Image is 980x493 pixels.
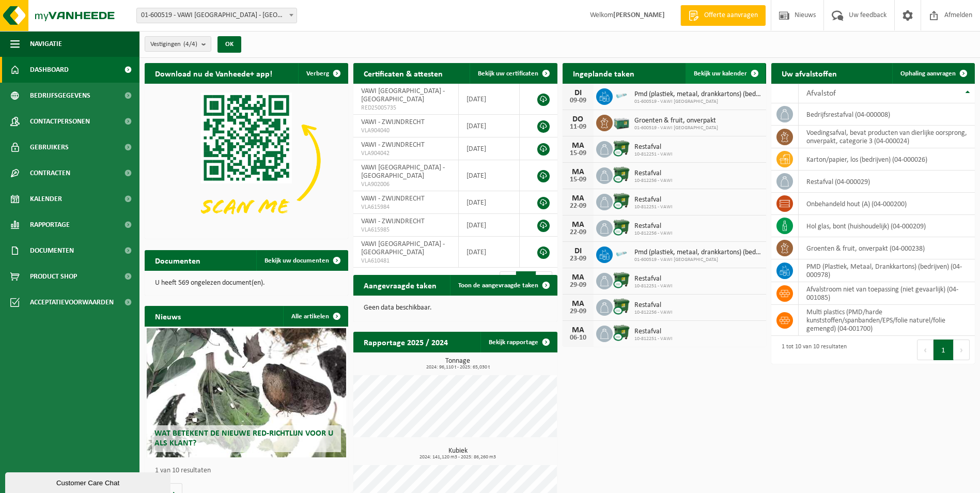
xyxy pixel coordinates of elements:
[634,99,761,105] span: 01-600519 - VAWI [GEOGRAPHIC_DATA]
[137,8,297,23] span: 01-600519 - VAWI NV - ANTWERPEN
[30,264,77,289] span: Product Shop
[145,84,348,237] img: Download de VHEPlus App
[568,176,588,183] div: 15-09
[361,240,445,256] span: VAWI [GEOGRAPHIC_DATA] - [GEOGRAPHIC_DATA]
[634,222,673,230] span: Restafval
[799,126,975,148] td: voedingsafval, bevat producten van dierlijke oorsprong, onverpakt, categorie 3 (04-000024)
[470,63,556,84] a: Bekijk uw certificaten
[568,203,588,210] div: 22-09
[150,37,197,52] span: Vestigingen
[361,141,425,149] span: VAWI - ZWIJNDRECHT
[799,282,975,305] td: afvalstroom niet van toepassing (niet gevaarlijk) (04-001085)
[613,166,630,183] img: WB-1100-CU
[634,275,673,283] span: Restafval
[702,10,760,21] span: Offerte aanvragen
[136,8,297,23] span: 01-600519 - VAWI NV - ANTWERPEN
[634,257,761,263] span: 01-600519 - VAWI [GEOGRAPHIC_DATA]
[900,70,956,77] span: Ophaling aanvragen
[353,275,447,295] h2: Aangevraagde taken
[568,142,588,150] div: MA
[634,283,673,289] span: 10-812251 - VAWI
[634,143,673,151] span: Restafval
[776,338,847,361] div: 1 tot 10 van 10 resultaten
[568,229,588,236] div: 22-09
[361,195,425,203] span: VAWI - ZWIJNDRECHT
[806,89,836,98] span: Afvalstof
[359,358,557,370] h3: Tonnage
[145,306,191,326] h2: Nieuws
[686,63,765,84] a: Bekijk uw kalender
[634,204,673,210] span: 10-812251 - VAWI
[361,180,450,189] span: VLA902006
[934,340,954,360] button: 1
[568,334,588,342] div: 06-10
[917,340,934,360] button: Previous
[306,70,329,77] span: Verberg
[563,63,645,83] h2: Ingeplande taken
[568,221,588,229] div: MA
[459,137,520,160] td: [DATE]
[30,109,90,134] span: Contactpersonen
[459,160,520,191] td: [DATE]
[634,125,718,131] span: 01-600519 - VAWI [GEOGRAPHIC_DATA]
[613,219,630,236] img: WB-1100-CU
[361,104,450,112] span: RED25005735
[145,36,211,52] button: Vestigingen(4/4)
[155,280,338,287] p: U heeft 569 ongelezen document(en).
[459,237,520,268] td: [DATE]
[217,36,241,53] button: OK
[361,87,445,103] span: VAWI [GEOGRAPHIC_DATA] - [GEOGRAPHIC_DATA]
[613,140,630,157] img: WB-1100-CU
[568,124,588,131] div: 11-09
[359,365,557,370] span: 2024: 96,110 t - 2025: 65,030 t
[30,186,62,212] span: Kalender
[458,282,538,289] span: Toon de aangevraagde taken
[361,257,450,265] span: VLA610481
[30,31,62,57] span: Navigatie
[361,218,425,225] span: VAWI - ZWIJNDRECHT
[361,203,450,211] span: VLA615984
[568,247,588,255] div: DI
[30,238,74,264] span: Documenten
[799,171,975,193] td: restafval (04-000029)
[145,63,283,83] h2: Download nu de Vanheede+ app!
[634,117,718,125] span: Groenten & fruit, onverpakt
[568,308,588,315] div: 29-09
[459,115,520,137] td: [DATE]
[30,289,114,315] span: Acceptatievoorwaarden
[256,250,347,271] a: Bekijk uw documenten
[799,305,975,336] td: multi plastics (PMD/harde kunststoffen/spanbanden/EPS/folie naturel/folie gemengd) (04-001700)
[568,97,588,104] div: 09-09
[634,328,673,336] span: Restafval
[568,150,588,157] div: 15-09
[799,237,975,259] td: groenten & fruit, onverpakt (04-000238)
[771,63,847,83] h2: Uw afvalstoffen
[892,63,974,84] a: Ophaling aanvragen
[459,84,520,115] td: [DATE]
[359,455,557,460] span: 2024: 141,120 m3 - 2025: 86,260 m3
[613,271,630,289] img: WB-1100-CU
[634,170,673,178] span: Restafval
[568,115,588,124] div: DO
[634,336,673,342] span: 10-812251 - VAWI
[568,273,588,282] div: MA
[613,113,630,131] img: PB-LB-0680-HPE-GN-01
[361,127,450,135] span: VLA904040
[568,326,588,334] div: MA
[353,63,453,83] h2: Certificaten & attesten
[568,194,588,203] div: MA
[568,282,588,289] div: 29-09
[568,89,588,97] div: DI
[5,470,173,493] iframe: chat widget
[613,298,630,315] img: WB-1100-CU
[799,259,975,282] td: PMD (Plastiek, Metaal, Drankkartons) (bedrijven) (04-000978)
[568,255,588,263] div: 23-09
[634,151,673,158] span: 10-812251 - VAWI
[30,57,69,83] span: Dashboard
[364,304,547,312] p: Geen data beschikbaar.
[298,63,347,84] button: Verberg
[480,332,556,352] a: Bekijk rapportage
[361,226,450,234] span: VLA615985
[361,149,450,158] span: VLA904042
